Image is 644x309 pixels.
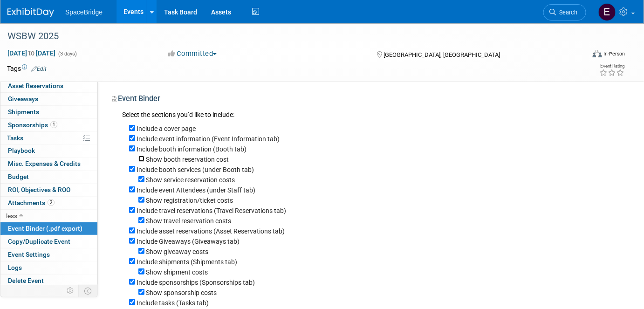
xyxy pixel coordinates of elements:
[8,251,50,258] span: Event Settings
[122,110,618,121] div: Select the sections you''d like to include:
[8,238,70,245] span: Copy/Duplicate Event
[146,289,217,296] label: Show sponsorship costs
[593,50,602,57] img: Format-Inperson.png
[137,279,255,286] label: Include sponsorships (Sponsorships tab)
[7,8,54,17] img: ExhibitDay
[7,134,23,142] span: Tasks
[8,121,57,129] span: Sponsorships
[112,94,618,107] div: Event Binder
[600,64,625,69] div: Event Rating
[543,4,586,21] a: Search
[48,199,55,206] span: 2
[137,258,237,266] label: Include shipments (Shipments tab)
[0,222,97,235] a: Event Binder (.pdf export)
[8,277,44,284] span: Delete Event
[0,119,97,131] a: Sponsorships1
[7,64,47,73] td: Tags
[0,184,97,196] a: ROI, Objectives & ROO
[137,145,247,153] label: Include booth information (Booth tab)
[6,212,17,220] span: less
[0,197,97,209] a: Attachments2
[0,171,97,183] a: Budget
[57,51,77,57] span: (3 days)
[62,285,79,297] td: Personalize Event Tab Strip
[0,158,97,170] a: Misc. Expenses & Credits
[0,235,97,248] a: Copy/Duplicate Event
[137,186,255,194] label: Include event Attendees (under Staff tab)
[146,217,231,225] label: Show travel reservation costs
[8,82,63,89] span: Asset Reservations
[165,49,220,59] button: Committed
[137,166,254,173] label: Include booth services (under Booth tab)
[603,50,625,57] div: In-Person
[8,147,35,154] span: Playbook
[0,210,97,222] a: less
[0,93,97,105] a: Giveaways
[137,125,196,132] label: Include a cover page
[137,238,240,245] label: Include Giveaways (Giveaways tab)
[0,261,97,274] a: Logs
[146,156,229,163] label: Show booth reservation cost
[79,285,98,297] td: Toggle Event Tabs
[8,225,82,232] span: Event Binder (.pdf export)
[8,186,70,193] span: ROI, Objectives & ROO
[8,108,39,116] span: Shipments
[146,268,208,276] label: Show shipment costs
[8,160,81,167] span: Misc. Expenses & Credits
[65,8,103,16] span: SpaceBridge
[8,173,29,180] span: Budget
[137,299,209,307] label: Include tasks (Tasks tab)
[8,95,38,103] span: Giveaways
[31,66,47,72] a: Edit
[0,80,97,92] a: Asset Reservations
[0,132,97,144] a: Tasks
[146,176,235,184] label: Show service reservation costs
[384,51,500,58] span: [GEOGRAPHIC_DATA], [GEOGRAPHIC_DATA]
[534,48,625,62] div: Event Format
[137,207,286,214] label: Include travel reservations (Travel Reservations tab)
[137,227,285,235] label: Include asset reservations (Asset Reservations tab)
[137,135,280,143] label: Include event information (Event Information tab)
[598,3,616,21] img: Elizabeth Gelerman
[8,264,22,271] span: Logs
[0,106,97,118] a: Shipments
[4,28,573,45] div: WSBW 2025
[0,248,97,261] a: Event Settings
[146,248,208,255] label: Show giveaway costs
[0,275,97,287] a: Delete Event
[50,121,57,128] span: 1
[146,197,233,204] label: Show registration/ticket costs
[0,144,97,157] a: Playbook
[27,49,36,57] span: to
[556,9,577,16] span: Search
[7,49,56,57] span: [DATE] [DATE]
[8,199,55,206] span: Attachments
